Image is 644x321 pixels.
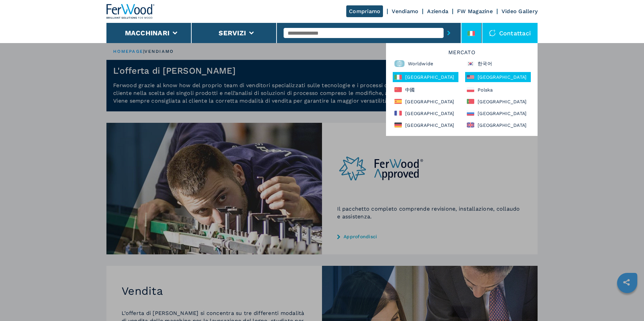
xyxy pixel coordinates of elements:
[393,121,458,129] div: [GEOGRAPHIC_DATA]
[444,25,454,41] button: submit-button
[502,8,538,14] a: Video Gallery
[346,5,383,17] a: Compriamo
[465,85,531,94] div: Polska
[106,4,155,19] img: Ferwood
[482,23,538,43] div: Contattaci
[393,72,458,82] div: [GEOGRAPHIC_DATA]
[465,72,531,82] div: [GEOGRAPHIC_DATA]
[125,29,170,37] button: Macchinari
[393,97,458,106] div: [GEOGRAPHIC_DATA]
[465,59,531,69] div: 한국어
[489,30,496,36] img: Contattaci
[427,8,448,14] a: Azienda
[465,109,531,117] div: [GEOGRAPHIC_DATA]
[465,121,531,129] div: [GEOGRAPHIC_DATA]
[465,97,531,106] div: [GEOGRAPHIC_DATA]
[393,85,458,94] div: 中國
[457,8,493,14] a: FW Magazine
[389,50,534,59] h6: Mercato
[393,59,458,69] div: Worldwide
[393,109,458,117] div: [GEOGRAPHIC_DATA]
[219,29,246,37] button: Servizi
[392,8,418,14] a: Vendiamo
